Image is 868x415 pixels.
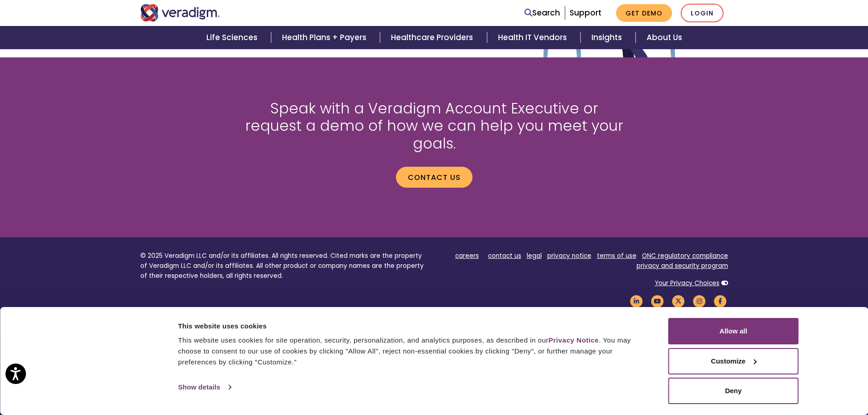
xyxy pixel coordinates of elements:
[547,251,591,260] a: privacy notice
[524,7,560,19] a: Search
[271,26,380,49] a: Health Plans + Payers
[668,348,799,374] button: Customize
[597,251,637,260] a: terms of use
[488,251,521,260] a: contact us
[655,279,719,287] a: Your Privacy Choices
[580,26,636,49] a: Insights
[692,297,707,306] a: Veradigm Instagram Link
[636,26,693,49] a: About Us
[178,335,648,368] div: This website uses cookies for site operation, security, personalization, and analytics purposes, ...
[681,4,724,22] a: Login
[570,7,601,18] a: Support
[527,251,542,260] a: legal
[140,4,220,21] img: Veradigm logo
[629,297,644,306] a: Veradigm LinkedIn Link
[650,297,665,306] a: Veradigm YouTube Link
[487,26,580,49] a: Health IT Vendors
[396,167,473,188] a: Contact us
[713,297,728,306] a: Veradigm Facebook Link
[178,380,231,394] a: Show details
[178,321,648,332] div: This website uses cookies
[671,297,686,306] a: Veradigm Twitter Link
[140,251,427,281] p: © 2025 Veradigm LLC and/or its affiliates. All rights reserved. Cited marks are the property of V...
[241,100,628,152] h2: Speak with a Veradigm Account Executive or request a demo of how we can help you meet your goals.
[668,318,799,344] button: Allow all
[616,4,672,22] a: Get Demo
[455,251,479,260] a: careers
[637,261,728,270] a: privacy and security program
[642,251,728,260] a: ONC regulatory compliance
[195,26,271,49] a: Life Sciences
[693,349,857,404] iframe: Drift Chat Widget
[380,26,487,49] a: Healthcare Providers
[668,378,799,404] button: Deny
[549,336,599,344] a: Privacy Notice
